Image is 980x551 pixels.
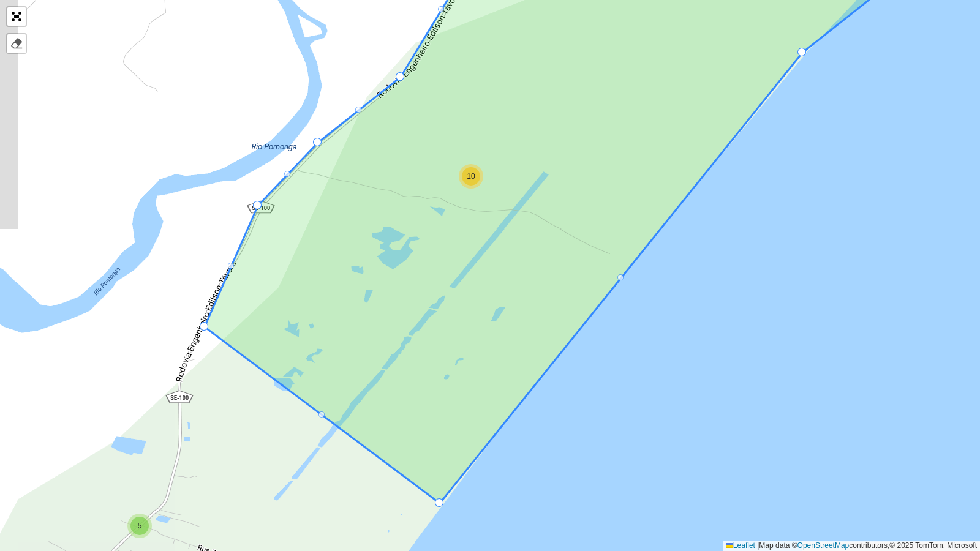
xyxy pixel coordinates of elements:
[726,541,755,550] a: Leaflet
[467,172,475,181] span: 10
[138,522,142,530] span: 5
[757,541,759,550] span: |
[7,34,26,53] div: Remover camada(s)
[7,7,26,26] a: Abrir mapa em tela cheia
[459,164,483,189] div: 10
[797,541,850,550] a: OpenStreetMap
[723,541,980,551] div: Map data © contributors,© 2025 TomTom, Microsoft
[127,514,152,538] div: 5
